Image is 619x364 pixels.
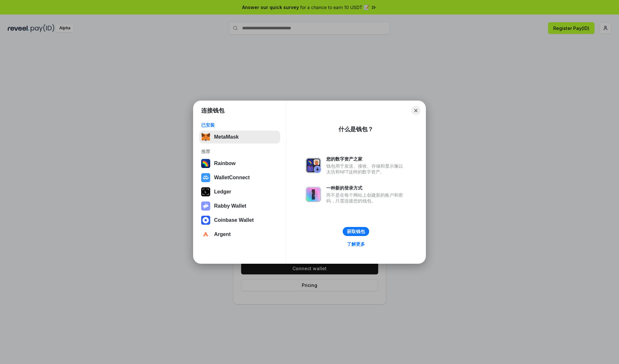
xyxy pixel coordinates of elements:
[201,133,210,142] img: svg+xml,%3Csvg%20fill%3D%22none%22%20height%3D%2233%22%20viewBox%3D%220%200%2035%2033%22%20width%...
[347,229,365,234] div: 获取钱包
[214,217,254,223] div: Coinbase Wallet
[201,230,210,239] img: svg+xml,%3Csvg%20width%3D%2228%22%20height%3D%2228%22%20viewBox%3D%220%200%2028%2028%22%20fill%3D...
[343,227,369,236] button: 获取钱包
[326,192,406,204] div: 而不是在每个网站上创建新的账户和密码，只需连接您的钱包。
[199,171,280,184] button: WalletConnect
[339,125,373,133] div: 什么是钱包？
[199,157,280,170] button: Rainbow
[201,149,278,154] div: 推荐
[201,159,210,168] img: svg+xml,%3Csvg%20width%3D%22120%22%20height%3D%22120%22%20viewBox%3D%220%200%20120%20120%22%20fil...
[199,200,280,212] button: Rabby Wallet
[199,185,280,198] button: Ledger
[214,175,250,181] div: WalletConnect
[343,240,369,248] a: 了解更多
[326,185,406,191] div: 一种新的登录方式
[306,158,321,173] img: svg+xml,%3Csvg%20xmlns%3D%22http%3A%2F%2Fwww.w3.org%2F2000%2Fsvg%22%20fill%3D%22none%22%20viewBox...
[201,216,210,225] img: svg+xml,%3Csvg%20width%3D%2228%22%20height%3D%2228%22%20viewBox%3D%220%200%2028%2028%22%20fill%3D...
[411,106,420,115] button: Close
[201,107,224,114] h1: 连接钱包
[306,187,321,202] img: svg+xml,%3Csvg%20xmlns%3D%22http%3A%2F%2Fwww.w3.org%2F2000%2Fsvg%22%20fill%3D%22none%22%20viewBox...
[214,189,231,195] div: Ledger
[214,161,236,166] div: Rainbow
[214,231,231,237] div: Argent
[199,214,280,227] button: Coinbase Wallet
[201,202,210,211] img: svg+xml,%3Csvg%20xmlns%3D%22http%3A%2F%2Fwww.w3.org%2F2000%2Fsvg%22%20fill%3D%22none%22%20viewBox...
[199,131,280,143] button: MetaMask
[201,122,278,128] div: 已安装
[201,173,210,182] img: svg+xml,%3Csvg%20width%3D%2228%22%20height%3D%2228%22%20viewBox%3D%220%200%2028%2028%22%20fill%3D...
[214,134,239,140] div: MetaMask
[199,228,280,241] button: Argent
[214,203,246,209] div: Rabby Wallet
[326,156,406,162] div: 您的数字资产之家
[347,241,365,247] div: 了解更多
[201,187,210,196] img: svg+xml,%3Csvg%20xmlns%3D%22http%3A%2F%2Fwww.w3.org%2F2000%2Fsvg%22%20width%3D%2228%22%20height%3...
[326,163,406,175] div: 钱包用于发送、接收、存储和显示像以太坊和NFT这样的数字资产。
